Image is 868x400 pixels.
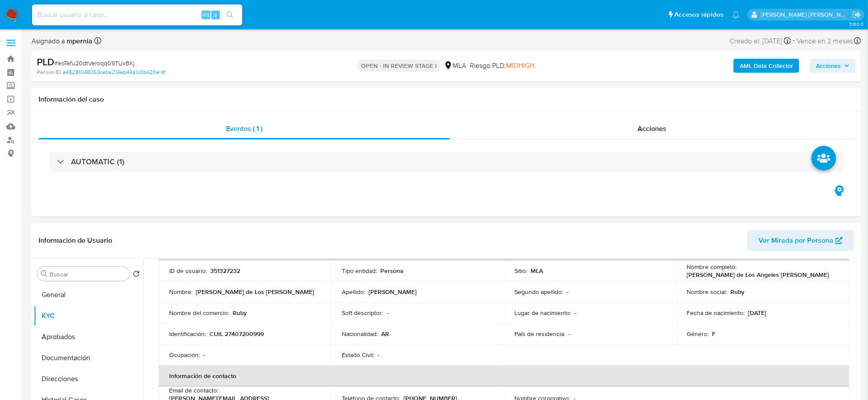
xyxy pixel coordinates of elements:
p: [PERSON_NAME] [368,288,417,296]
p: ID de usuario : [169,267,207,275]
button: Ver Mirada por Persona [747,230,854,251]
span: Eventos ( 1 ) [226,124,262,134]
div: Creado el: [DATE] [730,35,791,47]
b: mpernia [65,36,92,46]
button: Acciones [810,59,856,73]
span: Asignado a [32,36,92,46]
span: Accesos rápidos [674,10,723,19]
span: Acciones [638,124,666,134]
button: Buscar [41,270,48,277]
p: Nombre completo : [687,263,737,271]
p: AR [381,330,389,338]
button: Volver al orden por defecto [133,270,140,280]
p: Segundo apellido : [514,288,563,296]
p: Soft descriptor : [342,309,383,317]
p: Apellido : [342,288,365,296]
span: - [793,35,795,47]
th: Información de contacto [159,365,849,386]
p: Nombre : [169,288,192,296]
p: [DATE] [748,309,767,317]
p: - [567,288,568,296]
p: Nombre social : [687,288,727,296]
p: [PERSON_NAME] de Los Angeles [PERSON_NAME] [687,271,829,279]
p: Email de contacto : [169,386,218,394]
p: - [569,330,570,338]
p: 351327232 [210,267,240,275]
p: - [378,351,379,359]
button: Aprobados [34,326,143,347]
span: s [214,11,217,19]
p: Lugar de nacimiento : [514,309,571,317]
p: Sitio : [514,267,527,275]
p: Identificación : [169,330,206,338]
p: OPEN - IN REVIEW STAGE I [358,60,440,72]
span: Acciones [816,59,841,73]
span: # eoTefu20dtVeroqq09TUxBKj [54,59,135,67]
input: Buscar [50,270,126,278]
p: MLA [531,267,543,275]
p: Estado Civil : [342,351,374,359]
p: Nacionalidad : [342,330,378,338]
p: País de residencia : [514,330,565,338]
button: KYC [34,305,143,326]
a: a48281048053ceba214eb44a1c0b420e [63,68,165,76]
h1: Información de Usuario [39,236,112,245]
p: - [203,351,205,359]
p: - [574,309,576,317]
span: Ver Mirada por Persona [758,230,833,251]
input: Buscar usuario o caso... [32,9,242,21]
div: AUTOMATIC (1) [49,152,843,172]
p: Género : [687,330,709,338]
p: Fecha de nacimiento : [687,309,745,317]
span: Vence en 2 meses [797,36,853,46]
h3: AUTOMATIC (1) [71,157,124,166]
button: AML Data Collector [733,59,799,73]
p: Ocupación : [169,351,200,359]
button: General [34,284,143,305]
p: Nombre del comercio : [169,309,229,317]
p: F [712,330,716,338]
b: Person ID [37,68,61,76]
p: Tipo entidad : [342,267,377,275]
button: search-icon [221,9,239,21]
p: mayra.pernia@mercadolibre.com [761,11,850,19]
p: Persona [380,267,404,275]
b: PLD [37,55,54,69]
p: [PERSON_NAME] de Los [PERSON_NAME] [196,288,314,296]
h1: Información del caso [39,95,854,104]
a: Salir [852,10,861,19]
p: CUIL 27407200999 [209,330,264,338]
span: Riesgo PLD: [470,61,535,71]
p: Ruby [233,309,247,317]
a: Notificaciones [732,11,740,18]
span: Alt [202,11,209,19]
b: AML Data Collector [740,59,793,73]
button: Direcciones [34,368,143,389]
p: Ruby [731,288,745,296]
button: Documentación [34,347,143,368]
span: MIDHIGH [506,60,535,71]
div: MLA [444,61,466,71]
p: - [386,309,388,317]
